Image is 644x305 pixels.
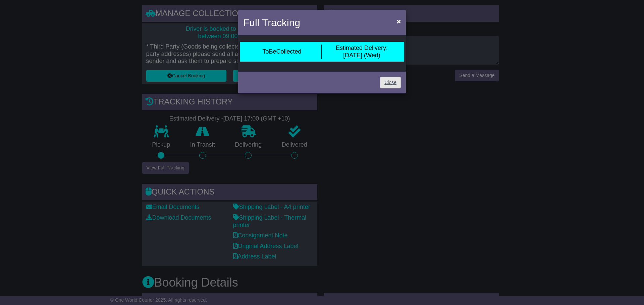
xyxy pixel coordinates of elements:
[380,77,401,88] a: Close
[393,14,404,28] button: Close
[336,45,388,59] div: [DATE] (Wed)
[262,48,301,56] div: ToBeCollected
[397,17,401,25] span: ×
[336,45,388,51] span: Estimated Delivery:
[243,15,300,30] h4: Full Tracking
